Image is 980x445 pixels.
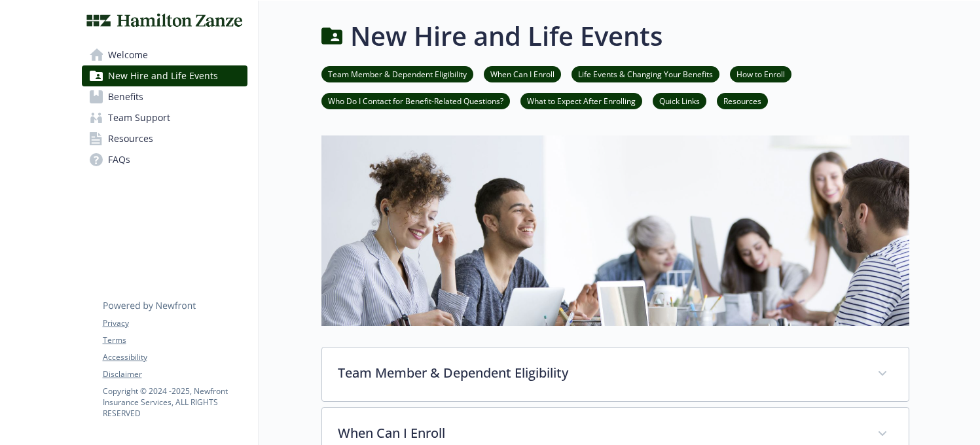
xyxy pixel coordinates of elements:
span: New Hire and Life Events [108,65,218,86]
a: Resources [717,94,768,107]
div: Team Member & Dependent Eligibility [322,347,909,401]
span: Resources [108,128,153,149]
img: new hire page banner [321,135,909,326]
span: Benefits [108,86,143,107]
h1: New Hire and Life Events [350,16,662,56]
a: Team Member & Dependent Eligibility [321,67,473,80]
a: Quick Links [653,94,706,107]
a: When Can I Enroll [484,67,561,80]
a: Accessibility [103,351,247,363]
span: Welcome [108,44,148,65]
span: FAQs [108,149,130,170]
a: Privacy [103,317,247,329]
a: FAQs [82,149,247,170]
a: Who Do I Contact for Benefit-Related Questions? [321,94,510,107]
span: Team Support [108,107,170,128]
a: Life Events & Changing Your Benefits [572,67,719,80]
p: Copyright © 2024 - 2025 , Newfront Insurance Services, ALL RIGHTS RESERVED [103,385,247,419]
a: Team Support [82,107,247,128]
a: Disclaimer [103,368,247,380]
a: Resources [82,128,247,149]
a: Terms [103,334,247,346]
p: Team Member & Dependent Eligibility [338,363,862,383]
a: Benefits [82,86,247,107]
a: What to Expect After Enrolling [520,94,642,107]
a: Welcome [82,44,247,65]
a: How to Enroll [730,67,791,80]
p: When Can I Enroll [338,423,862,443]
a: New Hire and Life Events [82,65,247,86]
